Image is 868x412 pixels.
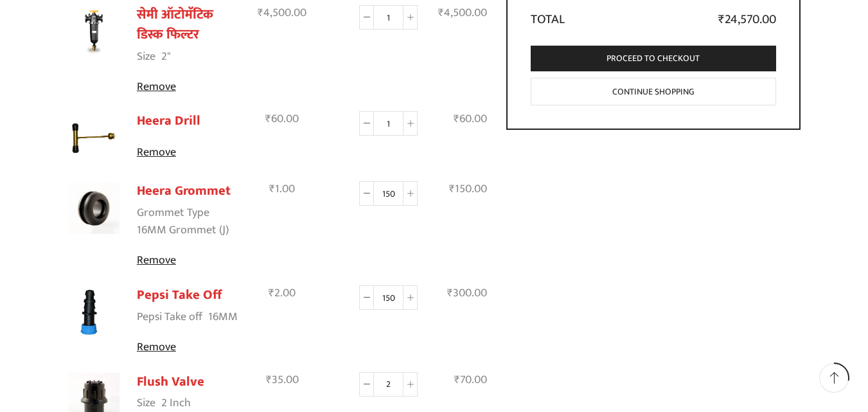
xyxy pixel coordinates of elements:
[447,283,487,303] bdi: 300.00
[531,46,776,72] a: Proceed to checkout
[137,395,155,412] dt: Size
[449,179,455,199] span: ₹
[137,48,155,66] dt: Size
[718,9,725,30] span: ₹
[447,283,453,303] span: ₹
[269,179,275,199] span: ₹
[438,3,487,22] bdi: 4,500.00
[454,370,460,390] span: ₹
[531,2,576,30] th: Total
[68,183,120,234] img: Heera Grommet
[161,395,191,412] p: 2 Inch
[137,78,242,96] a: Remove
[374,181,403,206] input: Product quantity
[137,339,242,356] a: Remove
[137,252,242,269] a: Remove
[454,370,487,390] bdi: 70.00
[137,309,202,326] dt: Pepsi Take off
[531,78,776,105] a: Continue shopping
[269,283,296,303] bdi: 2.00
[137,222,229,239] p: 16MM Grommet (J)
[68,6,120,58] img: Semi Auto Matic Disc Filter
[137,110,200,132] a: Heera Drill
[269,179,295,199] bdi: 1.00
[718,9,776,30] bdi: 24,570.00
[265,109,271,129] span: ₹
[258,3,306,22] bdi: 4,500.00
[374,5,403,30] input: Product quantity
[374,372,403,397] input: Product quantity
[137,4,213,46] a: सेमी ऑटोमॅॅटिक डिस्क फिल्टर
[137,180,231,202] a: Heera Grommet
[449,179,487,199] bdi: 150.00
[374,285,403,310] input: Product quantity
[266,370,272,390] span: ₹
[265,109,299,129] bdi: 60.00
[137,284,222,306] a: Pepsi Take Off
[68,112,120,164] img: Heera Drill
[454,109,487,129] bdi: 60.00
[137,371,204,393] a: Flush Valve
[258,3,263,22] span: ₹
[137,204,209,222] dt: Grommet Type
[374,111,403,136] input: Product quantity
[454,109,459,129] span: ₹
[161,49,171,66] p: 2"
[438,3,444,22] span: ₹
[68,287,120,338] img: pepsi take up
[208,309,238,326] p: 16MM
[269,283,274,303] span: ₹
[266,370,299,390] bdi: 35.00
[137,144,242,161] a: Remove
